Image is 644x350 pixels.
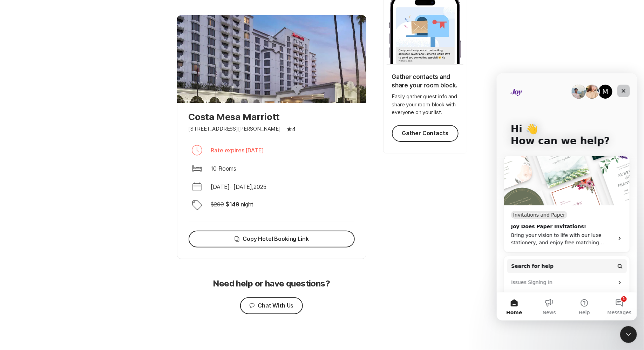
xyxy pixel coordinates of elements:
p: [STREET_ADDRESS][PERSON_NAME] [189,125,281,133]
p: Easily gather guest info and share your room block with everyone on your list. [392,93,459,117]
iframe: Intercom live chat [620,326,637,343]
p: 10 Rooms [211,164,237,173]
p: [DATE] - [DATE] , 2025 [211,183,267,191]
button: Copy Hotel Booking Link [189,231,355,247]
p: 4 [292,125,296,133]
p: Costa Mesa Marriott [189,111,355,122]
p: Rate expires [DATE] [211,146,264,154]
iframe: Intercom live chat [497,73,637,321]
button: Chat With Us [240,297,303,314]
p: night [241,200,253,209]
p: $ 149 [225,200,239,209]
p: $ 209 [211,200,224,209]
button: Gather Contacts [392,125,459,142]
p: Gather contacts and share your room block. [392,73,459,90]
p: Need help or have questions? [213,279,330,289]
